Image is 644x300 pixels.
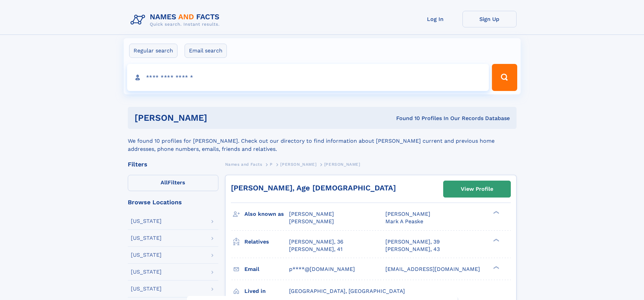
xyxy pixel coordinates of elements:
span: [EMAIL_ADDRESS][DOMAIN_NAME] [385,266,480,272]
a: [PERSON_NAME], Age [DEMOGRAPHIC_DATA] [231,184,396,192]
div: [US_STATE] [131,235,162,241]
span: [PERSON_NAME] [280,162,316,167]
div: [US_STATE] [131,218,162,224]
div: ❯ [492,265,500,270]
a: [PERSON_NAME], 36 [289,238,343,246]
img: Logo Names and Facts [128,11,225,29]
div: Filters [128,161,218,167]
div: ❯ [492,210,500,215]
span: All [161,179,168,186]
a: [PERSON_NAME] [280,160,316,168]
span: [PERSON_NAME] [289,218,334,225]
div: [US_STATE] [131,252,162,258]
a: Names and Facts [225,160,262,168]
a: Sign Up [462,11,517,27]
a: P [270,160,273,168]
div: Browse Locations [128,199,218,205]
a: [PERSON_NAME], 41 [289,246,342,253]
span: [PERSON_NAME] [324,162,360,167]
h3: Also known as [244,208,289,220]
div: Found 10 Profiles In Our Records Database [302,115,510,122]
button: Search Button [492,64,517,91]
div: ❯ [492,238,500,242]
span: [PERSON_NAME] [385,211,430,217]
span: Mark A Peaske [385,218,423,225]
div: View Profile [461,181,493,197]
span: [GEOGRAPHIC_DATA], [GEOGRAPHIC_DATA] [289,288,405,294]
a: [PERSON_NAME], 43 [385,246,440,253]
span: P [270,162,273,167]
div: We found 10 profiles for [PERSON_NAME]. Check out our directory to find information about [PERSON... [128,129,517,153]
div: [US_STATE] [131,286,162,292]
label: Email search [185,44,227,58]
a: [PERSON_NAME], 39 [385,238,440,246]
a: Log In [408,11,462,27]
span: [PERSON_NAME] [289,211,334,217]
h3: Email [244,263,289,275]
label: Filters [128,175,218,191]
input: search input [127,64,489,91]
label: Regular search [129,44,177,58]
a: View Profile [444,181,510,197]
h3: Relatives [244,236,289,248]
div: [US_STATE] [131,269,162,275]
h3: Lived in [244,285,289,297]
h1: [PERSON_NAME] [135,114,302,122]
